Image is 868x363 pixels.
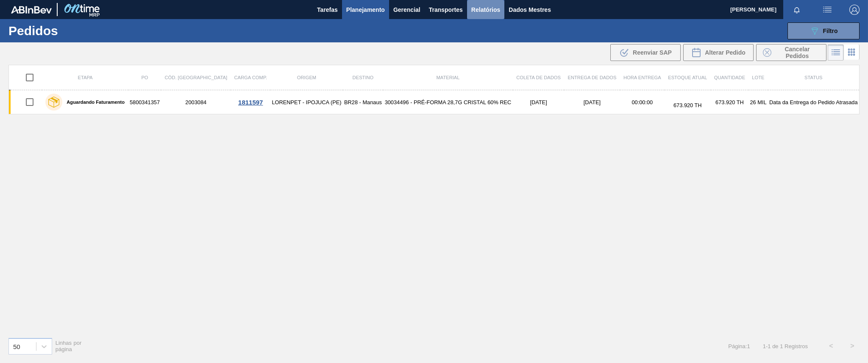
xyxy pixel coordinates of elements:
font: Linhas por página [56,340,82,352]
div: Visão em Cartões [844,44,860,61]
font: Coleta de dados [516,75,561,80]
font: 30034496 - PRÉ-FORMA 28,7G CRISTAL 60% REC [385,99,512,105]
div: Visão em Lista [828,44,844,61]
font: Quantidade [714,75,745,80]
font: 50 [13,343,20,350]
font: Aguardando Faturamento [67,100,125,105]
img: ações do usuário [822,5,832,15]
a: Aguardando Faturamento58003413572003084LORENPET - IPOJUCA (PE)BR28 - Manaus30034496 - PRÉ-FORMA 2... [9,90,860,114]
button: Filtro [787,22,860,39]
font: Lote [752,75,764,80]
font: Cancelar Pedidos [785,46,810,59]
font: > [850,342,854,349]
font: 1 [768,343,771,349]
font: Entrega de dados [568,75,616,80]
font: : [746,343,747,349]
img: TNhmsLtSVTkK8tSr43FrP2fwEKptu5GPRR3wAAAABJRU5ErkJggg== [11,6,52,14]
font: Destino [353,75,374,80]
div: Reenviar SAP [610,44,681,61]
font: 00:00:00 [632,99,653,105]
div: Alterar Pedido [683,44,754,61]
button: > [842,335,863,357]
font: 1 [780,343,783,349]
font: Origem [297,75,316,80]
font: Filtro [823,28,838,34]
font: Cód. [GEOGRAPHIC_DATA] [165,75,228,80]
font: Pedidos [8,24,58,38]
font: 1 [747,343,750,349]
font: [PERSON_NAME] [730,6,776,13]
font: Dados Mestres [509,6,551,13]
font: Reenviar SAP [633,49,672,56]
font: 1 [763,343,766,349]
button: Cancelar Pedidos [756,44,826,61]
font: Relatórios [471,6,500,13]
font: 26 MIL [750,99,766,105]
font: Transportes [429,6,463,13]
font: 673.920 TH [715,99,744,105]
font: Página [728,343,745,349]
font: de [772,343,778,349]
font: Status [804,75,822,80]
font: 1811597 [238,99,263,106]
font: 5800341357 [130,99,160,105]
font: Hora Entrega [623,75,661,80]
font: Data da Entrega do Pedido Atrasada [769,99,857,105]
font: Planejamento [346,6,385,13]
font: PO [141,75,148,80]
font: Alterar Pedido [705,49,746,56]
font: 673.920 TH [673,102,702,108]
font: LORENPET - IPOJUCA (PE) [272,99,341,105]
font: < [829,342,833,349]
button: < [821,335,842,357]
font: [DATE] [530,99,547,105]
div: Cancelar Pedidos em Massa [756,44,826,61]
img: Sair [849,5,860,15]
font: [DATE] [584,99,601,105]
font: - [766,343,768,349]
button: Notificações [783,4,810,16]
font: Etapa [78,75,93,80]
font: Gerencial [393,6,420,13]
font: 2003084 [185,99,206,105]
font: BR28 - Manaus [344,99,382,105]
font: Tarefas [317,6,338,13]
font: Registros [785,343,808,349]
font: Estoque atual [668,75,707,80]
font: Carga Comp. [234,75,267,80]
font: Material [436,75,459,80]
